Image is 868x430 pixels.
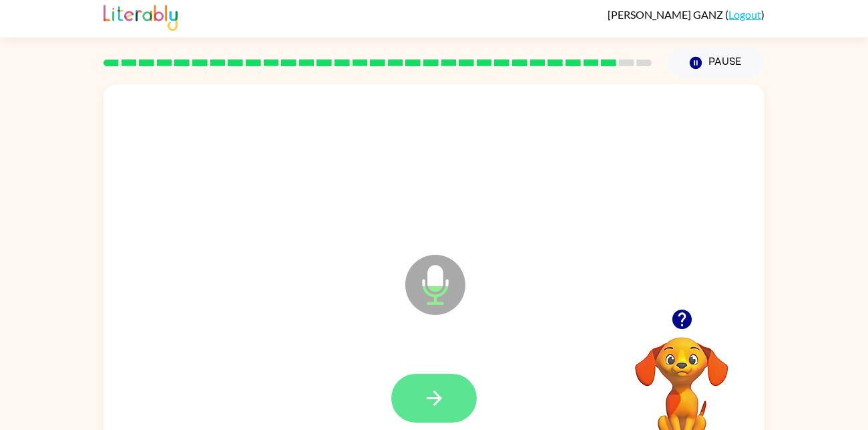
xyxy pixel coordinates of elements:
span: [PERSON_NAME] GANZ [608,8,725,21]
button: Pause [668,47,765,78]
img: Literably [103,1,178,31]
div: ( ) [608,8,765,21]
a: Logout [728,8,761,21]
